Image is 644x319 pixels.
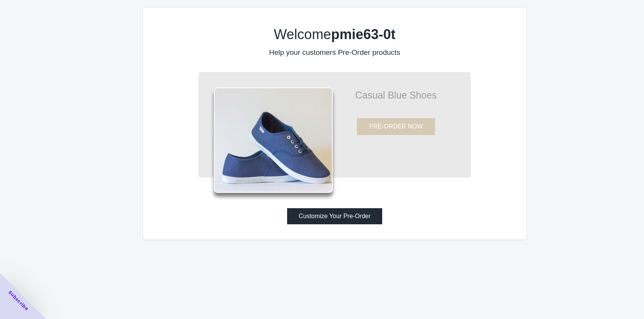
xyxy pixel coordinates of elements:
[269,48,400,56] label: Help your customers Pre-Order products
[357,118,435,135] button: PRE-ORDER NOW
[7,289,30,312] span: Subscribe
[333,91,459,99] p: Casual Blue Shoes
[274,26,395,42] label: Welcome
[287,208,382,224] button: Customize Your Pre-Order
[331,26,396,42] b: pmie63-0t
[214,87,333,193] img: shoes.png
